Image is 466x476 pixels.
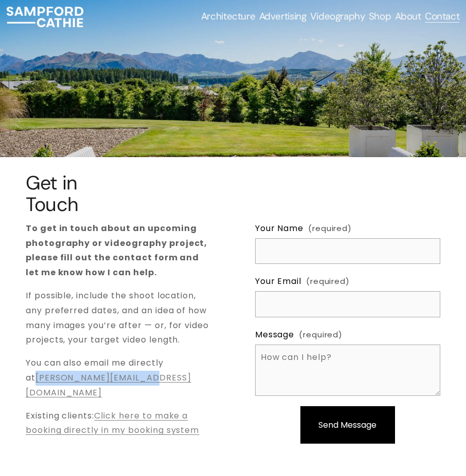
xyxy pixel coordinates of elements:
[259,11,307,22] span: Advertising
[255,274,302,289] span: Your Email
[308,222,352,236] span: (required)
[201,10,256,24] a: folder dropdown
[369,10,391,24] a: Shop
[26,356,211,400] p: You can also email me directly at
[255,328,295,342] span: Message
[26,222,210,278] strong: To get in touch about an upcoming photography or videography project, please fill out the contact...
[318,419,377,431] span: Send Message
[26,410,200,436] a: Click here to make a booking directly in my booking system
[26,372,191,398] a: [PERSON_NAME][EMAIL_ADDRESS][DOMAIN_NAME]
[255,221,304,236] span: Your Name
[201,11,256,22] span: Architecture
[425,10,459,24] a: Contact
[7,7,83,27] img: Sampford Cathie Photo + Video
[310,10,365,24] a: Videography
[300,406,395,444] button: Send MessageSend Message
[395,10,421,24] a: About
[299,328,343,342] span: (required)
[26,173,135,215] h1: Get in Touch
[26,289,211,348] p: If possible, include the shoot location, any preferred dates, and an idea of how many images you’...
[259,10,307,24] a: folder dropdown
[306,275,350,289] span: (required)
[26,409,211,439] p: Existing clients:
